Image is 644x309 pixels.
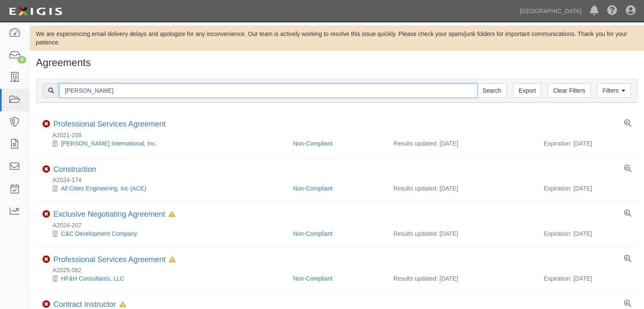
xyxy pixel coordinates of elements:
a: Professional Services Agreement [53,120,166,128]
i: Non-Compliant [42,256,50,263]
a: Construction [53,165,96,174]
div: C&C Development Company [42,229,287,238]
div: All Cities Engineering, Inc (ACE) [42,184,287,193]
a: Contract Instructor [53,300,116,309]
i: In Default since 08/03/2025 [119,302,126,308]
a: View results summary [624,255,631,263]
div: A2024-174 [42,176,638,184]
i: In Default since 02/20/2025 [169,212,175,218]
a: View results summary [624,120,631,127]
div: HF&H Consultants, LLC [42,274,287,283]
div: Exclusive Negotiating Agreement [53,210,175,219]
img: logo-5460c22ac91f19d4615b14bd174203de0afe785f0fc80cf4dbbc73dc1793850b.png [6,4,65,19]
a: Professional Services Agreement [53,255,166,264]
a: Exclusive Negotiating Agreement [53,210,165,218]
i: Help Center - Complianz [607,6,617,16]
a: View results summary [624,210,631,218]
div: Expiration: [DATE] [544,229,631,238]
a: Non-Compliant [293,275,332,282]
i: In Default since 05/19/2025 [169,257,176,263]
div: We are experiencing email delivery delays and apologize for any inconvenience. Our team is active... [30,30,644,47]
div: Expiration: [DATE] [544,139,631,148]
div: Michael Baker International, Inc. [42,139,287,148]
div: Professional Services Agreement [53,255,176,265]
div: Results updated: [DATE] [393,274,531,283]
a: Non-Compliant [293,140,332,147]
a: Filters [597,83,631,98]
div: Expiration: [DATE] [544,184,631,193]
i: Non-Compliant [42,166,50,173]
div: Results updated: [DATE] [393,229,531,238]
div: Results updated: [DATE] [393,184,531,193]
a: Export [513,83,541,98]
div: A2021-208 [42,131,638,139]
a: View results summary [624,165,631,173]
a: HF&H Consultants, LLC [61,275,124,282]
a: Non-Compliant [293,230,332,237]
div: Professional Services Agreement [53,120,166,129]
i: Non-Compliant [42,301,50,308]
div: 3 [17,56,26,63]
h1: Agreements [36,57,638,68]
a: Clear Filters [547,83,590,98]
input: Search [477,83,507,98]
a: C&C Development Company [61,230,137,237]
div: Construction [53,165,96,174]
input: Search [59,83,478,98]
a: View results summary [624,300,631,308]
a: Non-Compliant [293,185,332,192]
div: Expiration: [DATE] [544,274,631,283]
div: A2025-082 [42,266,638,274]
div: Results updated: [DATE] [393,139,531,148]
i: Non-Compliant [42,210,50,218]
div: A2024-207 [42,221,638,229]
a: All Cities Engineering, Inc (ACE) [61,185,146,192]
a: [PERSON_NAME] International, Inc. [61,140,157,147]
i: Non-Compliant [42,120,50,128]
a: [GEOGRAPHIC_DATA] [515,3,586,19]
